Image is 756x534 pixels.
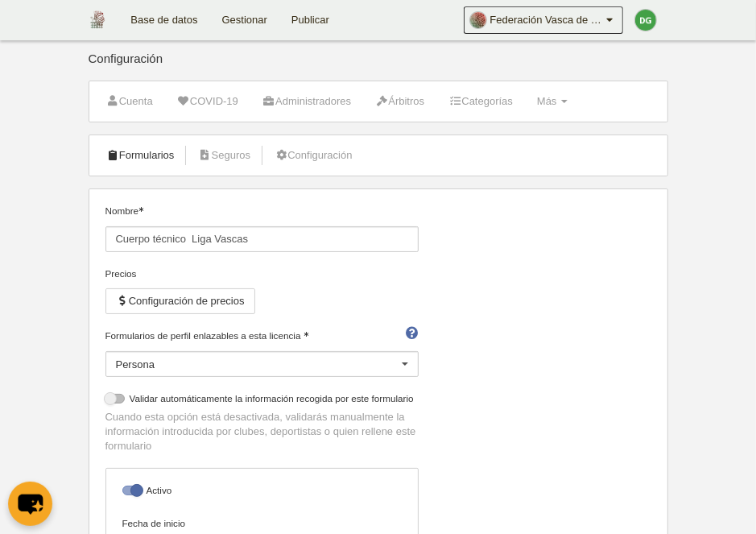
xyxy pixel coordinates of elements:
a: Federación Vasca de Voleibol [464,6,623,34]
button: chat-button [8,482,52,526]
img: Oa2hBJ8rYK13.30x30.jpg [470,12,486,28]
label: Activo [122,483,402,502]
a: Cuenta [97,89,162,114]
span: Más [537,95,557,107]
a: Árbitros [366,89,433,114]
img: Federación Vasca de Voleibol [89,10,105,29]
span: Federación Vasca de Voleibol [490,12,603,28]
a: COVID-19 [168,89,247,114]
a: Configuración [266,143,361,168]
a: Categorías [440,89,522,114]
img: c2l6ZT0zMHgzMCZmcz05JnRleHQ9REcmYmc9NDNhMDQ3.png [635,10,656,31]
span: Persona [116,358,155,370]
a: Más [528,89,576,114]
label: Formularios de perfil enlazables a esta licencia [105,329,419,343]
label: Nombre [105,204,419,252]
a: Administradores [254,89,360,114]
button: Configuración de precios [105,288,255,314]
input: Nombre [105,226,419,252]
i: Obligatorio [138,207,143,212]
div: Configuración [89,52,668,81]
p: Cuando esta opción está desactivada, validarás manualmente la información introducida por clubes,... [105,410,419,453]
label: Validar automáticamente la información recogida por este formulario [105,391,419,410]
i: Obligatorio [304,332,308,337]
div: Precios [105,267,419,281]
a: Formularios [97,143,184,168]
a: Seguros [189,143,259,168]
